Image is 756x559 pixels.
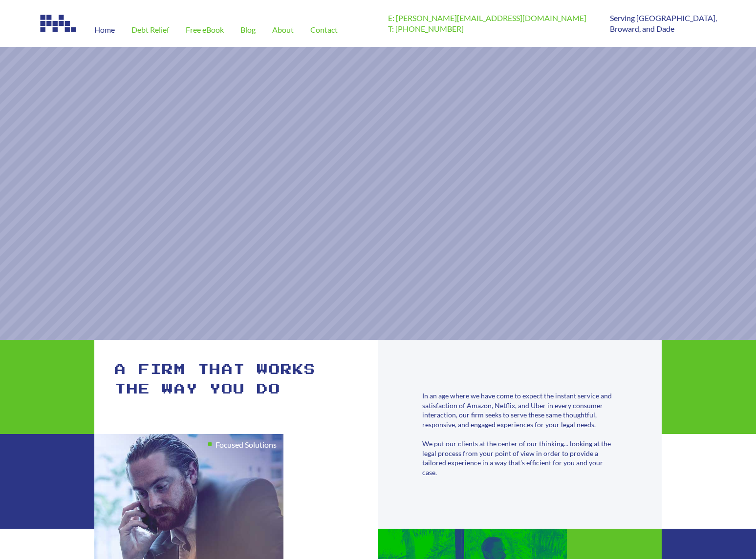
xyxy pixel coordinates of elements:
[310,26,338,34] span: Contact
[264,13,302,47] a: About
[388,13,586,22] a: E: [PERSON_NAME][EMAIL_ADDRESS][DOMAIN_NAME]
[131,26,169,34] span: Debt Relief
[115,360,358,400] h1: A firm that works the way you do
[610,13,717,35] p: Serving [GEOGRAPHIC_DATA], Broward, and Dade
[422,391,618,477] div: In an age where we have come to expect the instant service and satisfaction of Amazon, Netflix, a...
[39,13,78,34] img: Image
[86,13,123,47] a: Home
[123,13,177,47] a: Debt Relief
[186,26,224,34] span: Free eBook
[216,441,277,449] h1: Focused Solutions
[94,26,115,34] span: Home
[232,13,264,47] a: Blog
[39,113,223,163] rs-layer: Pivot Under Pressure
[302,13,346,47] a: Contact
[240,26,256,34] span: Blog
[388,24,464,33] a: T: [PHONE_NUMBER]
[177,13,232,47] a: Free eBook
[272,26,294,34] span: About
